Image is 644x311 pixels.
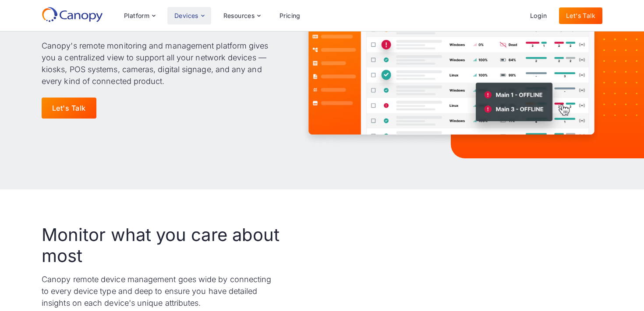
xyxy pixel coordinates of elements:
h2: Monitor what you care about most [42,224,280,266]
p: Canopy remote device management goes wide by connecting to every device type and deep to ensure y... [42,273,280,309]
a: Pricing [272,7,308,24]
div: Resources [216,7,267,24]
div: Resources [223,13,255,19]
div: Devices [174,13,198,19]
div: Platform [124,13,149,19]
a: Let's Talk [42,98,96,119]
a: Let's Talk [559,7,602,24]
a: Login [523,7,554,24]
p: Canopy's remote monitoring and management platform gives you a centralized view to support all yo... [42,40,283,87]
div: Platform [117,7,162,24]
div: Devices [167,7,211,24]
